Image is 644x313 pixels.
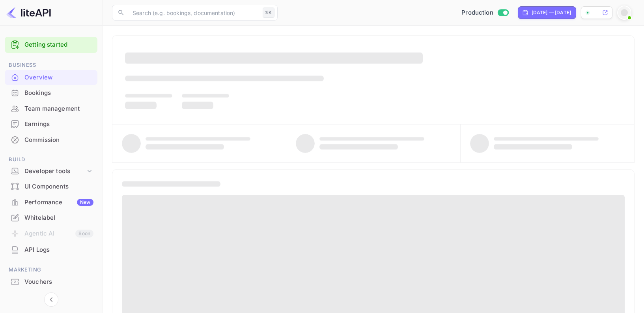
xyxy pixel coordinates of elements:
[128,5,259,21] input: Search (e.g. bookings, documentation)
[24,73,93,82] div: Overview
[24,182,93,191] div: UI Components
[24,136,93,145] div: Commission
[5,266,97,274] span: Marketing
[5,117,97,131] a: Earnings
[5,85,97,100] a: Bookings
[5,210,97,226] div: Whitelabel
[24,213,93,222] div: Whitelabel
[5,179,97,194] div: UI Components
[5,155,97,164] span: Build
[5,61,97,70] span: Business
[5,179,97,194] a: UI Components
[5,70,97,85] div: Overview
[5,70,97,85] a: Overview
[461,8,493,17] span: Production
[5,85,97,101] div: Bookings
[5,117,97,132] div: Earnings
[24,198,93,207] div: Performance
[5,132,97,147] a: Commission
[24,89,93,98] div: Bookings
[6,6,51,19] img: LiteAPI logo
[458,8,511,17] div: Switch to Sandbox mode
[5,132,97,148] div: Commission
[24,40,93,49] a: Getting started
[518,6,576,19] div: Click to change the date range period
[5,37,97,53] div: Getting started
[5,101,97,116] a: Team management
[5,101,97,117] div: Team management
[24,277,93,287] div: Vouchers
[44,292,58,307] button: Collapse navigation
[5,274,97,290] div: Vouchers
[24,104,93,113] div: Team management
[5,195,97,209] a: PerformanceNew
[24,245,93,255] div: API Logs
[24,120,93,129] div: Earnings
[5,210,97,225] a: Whitelabel
[5,164,97,178] div: Developer tools
[532,9,571,16] div: [DATE] — [DATE]
[77,199,93,206] div: New
[5,195,97,210] div: PerformanceNew
[24,167,86,176] div: Developer tools
[263,8,274,18] div: ⌘K
[5,242,97,257] a: API Logs
[5,274,97,289] a: Vouchers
